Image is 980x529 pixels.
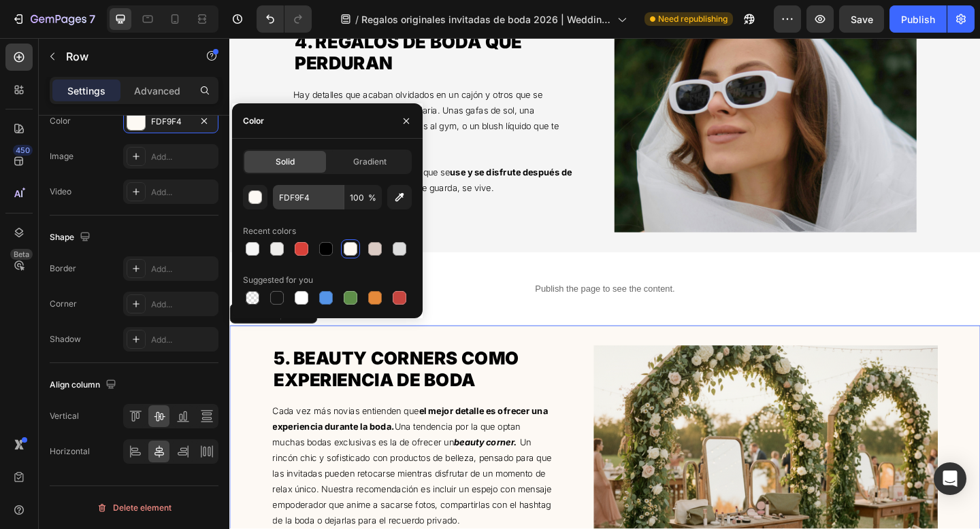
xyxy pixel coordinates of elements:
div: Shape [50,228,93,247]
div: Image [50,150,73,163]
div: Recent colors [243,225,296,237]
div: Vertical [50,410,79,422]
div: Undo/Redo [257,5,312,33]
button: Delete element [50,497,218,519]
button: Publish [889,5,947,33]
h2: 5. BEAUTY CORNERS COMO EXPERIENCIA DE BODA [47,337,354,385]
button: 7 [5,5,101,33]
strong: beauty corner. [244,434,313,445]
div: Add... [151,334,215,346]
div: Color [243,115,264,127]
div: Add... [151,186,215,199]
iframe: Design area [229,38,980,529]
button: Save [839,5,884,33]
p: 7 [89,11,95,27]
span: Regalos originales invitadas de boda 2026 | Wedding Glow Icons by [PERSON_NAME] [361,12,612,27]
p: Advanced [134,84,180,98]
div: Add... [151,263,215,275]
span: Gradient [353,156,387,168]
span: La clave es simple: regalar algo que se . Un buen recuerdo no se guarda, se vive. [69,140,372,169]
input: Eg: FFFFFF [273,185,344,209]
div: Delete element [97,500,171,516]
span: Save [851,14,873,25]
div: Shadow [50,333,81,345]
div: Video [50,186,71,198]
div: Corner [50,298,77,310]
div: 450 [13,145,33,156]
div: Suggested for you [243,274,313,286]
span: Solid [276,156,295,168]
div: FDF9F4 [151,116,191,128]
span: Need republishing [658,13,728,25]
p: Row [66,48,182,65]
div: Open Intercom Messenger [934,462,966,495]
strong: use y se disfrute después de la boda [69,140,372,169]
div: Publish [901,12,935,27]
span: Hay detalles que acaban olvidados en un cajón y otros que se convierten en parte de la vida diari... [69,56,358,118]
div: Align column [50,376,119,394]
div: Color [50,115,71,127]
div: Row [17,294,39,306]
span: / [355,12,359,27]
p: Settings [67,84,105,98]
div: Add... [151,298,215,311]
div: Horizontal [50,445,90,458]
div: Add... [151,151,215,163]
div: Border [50,262,76,275]
div: Beta [10,249,33,260]
span: % [368,192,376,204]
